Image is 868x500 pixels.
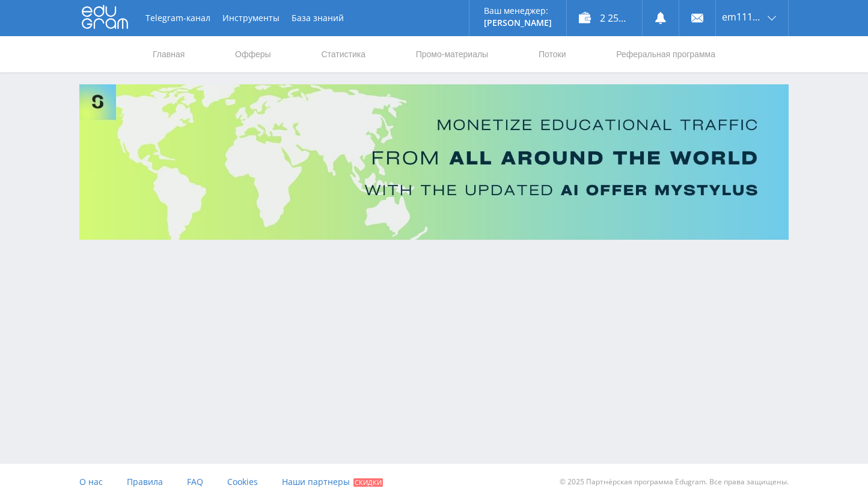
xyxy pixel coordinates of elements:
a: Потоки [537,36,567,72]
span: Правила [127,476,163,487]
p: [PERSON_NAME] [484,18,552,28]
a: Правила [127,464,163,500]
p: Ваш менеджер: [484,6,552,16]
a: Промо-материалы [415,36,489,72]
a: Реферальная программа [615,36,717,72]
span: FAQ [187,476,203,487]
a: Статистика [320,36,367,72]
div: © 2025 Партнёрская программа Edugram. Все права защищены. [440,464,789,500]
span: em11199341 [722,12,764,22]
a: Наши партнеры Скидки [282,464,383,500]
span: О нас [79,476,103,487]
a: О нас [79,464,103,500]
a: FAQ [187,464,203,500]
a: Офферы [234,36,272,72]
span: Cookies [227,476,258,487]
a: Cookies [227,464,258,500]
span: Наши партнеры [282,476,350,487]
span: Скидки [353,478,383,487]
img: Banner [79,84,789,240]
a: Главная [151,36,186,72]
